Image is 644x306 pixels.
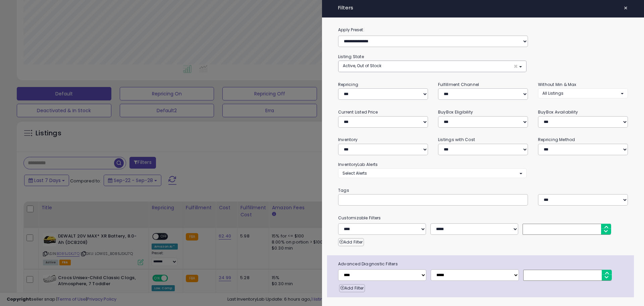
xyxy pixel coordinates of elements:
span: × [514,63,518,70]
small: Tags [333,187,633,194]
button: All Listings [538,88,628,98]
h4: Filters [338,5,628,11]
small: Fulfillment Channel [438,82,479,87]
small: Current Listed Price [338,109,378,115]
button: Active, Out of Stock × [338,61,526,72]
button: Select Alerts [338,168,527,178]
small: Without Min & Max [538,82,577,87]
span: Active, Out of Stock [343,63,381,69]
small: Repricing Method [538,137,575,142]
button: × [621,3,631,13]
small: Listings with Cost [438,137,475,142]
small: BuyBox Eligibility [438,109,473,115]
label: Apply Preset: [333,26,633,34]
small: Listing State [338,54,364,59]
span: Select Alerts [342,170,367,176]
span: All Listings [542,90,563,96]
span: Advanced Diagnostic Filters [333,260,634,268]
button: Add Filter [339,284,365,292]
span: × [624,3,628,13]
small: BuyBox Availability [538,109,578,115]
button: Add Filter [338,238,364,246]
small: Customizable Filters [333,214,633,222]
small: Inventory [338,137,358,142]
small: Repricing [338,82,358,87]
small: InventoryLab Alerts [338,162,378,167]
